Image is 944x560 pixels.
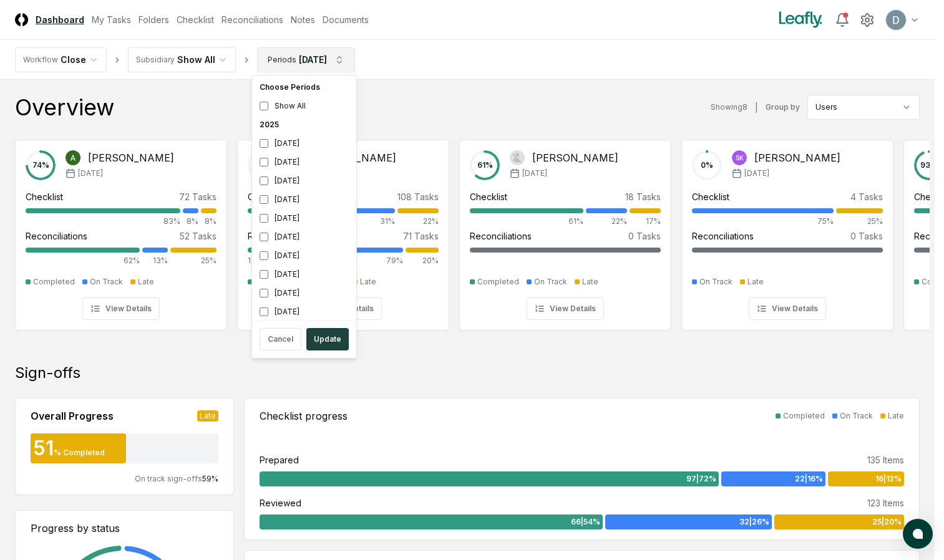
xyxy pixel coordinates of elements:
[255,209,354,228] div: [DATE]
[260,328,301,350] button: Cancel
[255,153,354,171] div: [DATE]
[255,284,354,302] div: [DATE]
[255,171,354,190] div: [DATE]
[255,78,354,97] div: Choose Periods
[255,115,354,134] div: 2025
[306,328,349,350] button: Update
[255,302,354,321] div: [DATE]
[255,97,354,115] div: Show All
[255,246,354,265] div: [DATE]
[255,265,354,284] div: [DATE]
[255,134,354,153] div: [DATE]
[255,190,354,209] div: [DATE]
[255,228,354,246] div: [DATE]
